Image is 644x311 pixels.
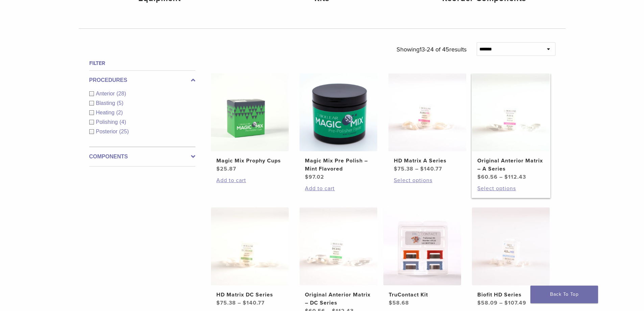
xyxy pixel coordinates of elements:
h2: TruContact Kit [389,291,456,299]
bdi: 112.43 [504,174,526,180]
bdi: 60.56 [477,174,498,180]
img: HD Matrix DC Series [211,207,289,285]
bdi: 107.49 [504,299,526,306]
img: TruContact Kit [383,207,461,285]
bdi: 58.68 [389,299,409,306]
a: Magic Mix Prophy CupsMagic Mix Prophy Cups $25.87 [211,73,289,173]
img: Magic Mix Prophy Cups [211,73,289,151]
a: HD Matrix A SeriesHD Matrix A Series [388,73,467,173]
h2: Original Anterior Matrix – DC Series [305,291,372,307]
h4: Filter [89,59,195,67]
img: HD Matrix A Series [388,73,466,151]
img: Biofit HD Series [472,207,550,285]
span: $ [243,299,246,306]
h2: HD Matrix DC Series [216,291,283,299]
h2: Magic Mix Pre Polish – Mint Flavored [305,157,372,173]
span: (28) [117,91,126,96]
span: $ [477,299,481,306]
img: Magic Mix Pre Polish - Mint Flavored [300,73,377,151]
a: Back To Top [530,286,598,303]
bdi: 140.77 [243,299,265,306]
h2: HD Matrix A Series [394,157,461,165]
a: Biofit HD SeriesBiofit HD Series [472,207,550,307]
span: 13-24 of 45 [420,46,449,53]
span: – [238,299,241,306]
h2: Magic Mix Prophy Cups [216,157,283,165]
span: (2) [116,110,123,115]
span: – [499,299,503,306]
span: Polishing [96,119,120,125]
bdi: 25.87 [216,165,236,172]
bdi: 97.02 [305,174,324,180]
p: Showing results [397,42,467,57]
span: (5) [117,100,123,106]
img: Original Anterior Matrix - DC Series [300,207,377,285]
a: HD Matrix DC SeriesHD Matrix DC Series [211,207,289,307]
span: $ [216,165,220,172]
bdi: 75.38 [216,299,236,306]
span: $ [216,299,220,306]
label: Components [89,153,195,161]
span: Heating [96,110,116,115]
span: Blasting [96,100,117,106]
span: Posterior [96,129,119,134]
span: Anterior [96,91,117,96]
a: TruContact KitTruContact Kit $58.68 [383,207,462,307]
span: – [415,165,419,172]
bdi: 58.09 [477,299,498,306]
span: – [499,174,503,180]
a: Original Anterior Matrix - A SeriesOriginal Anterior Matrix – A Series [472,73,550,181]
a: Select options for “Original Anterior Matrix - A Series” [477,184,544,193]
img: Original Anterior Matrix - A Series [472,73,550,151]
bdi: 140.77 [420,165,442,172]
a: Magic Mix Pre Polish - Mint FlavoredMagic Mix Pre Polish – Mint Flavored $97.02 [299,73,378,181]
span: (25) [119,129,129,134]
span: $ [504,299,508,306]
span: $ [420,165,424,172]
label: Procedures [89,76,195,84]
bdi: 75.38 [394,165,413,172]
a: Add to cart: “Magic Mix Prophy Cups” [216,176,283,184]
span: $ [504,174,508,180]
a: Add to cart: “Magic Mix Pre Polish - Mint Flavored” [305,184,372,193]
h2: Original Anterior Matrix – A Series [477,157,544,173]
span: $ [389,299,392,306]
span: $ [394,165,398,172]
span: $ [477,174,481,180]
span: $ [305,174,309,180]
span: (4) [119,119,126,125]
h2: Biofit HD Series [477,291,544,299]
a: Select options for “HD Matrix A Series” [394,176,461,184]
